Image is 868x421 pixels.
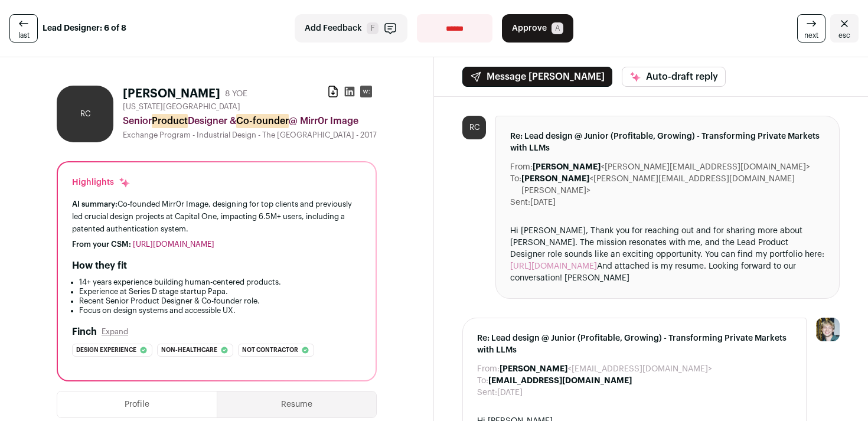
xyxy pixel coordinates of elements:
div: Exchange Program - Industrial Design - The [GEOGRAPHIC_DATA] - 2017 [123,130,377,140]
div: Highlights [72,177,130,188]
span: esc [838,31,850,40]
span: Re: Lead design @ Junior (Profitable, Growing) - Transforming Private Markets with LLMs [510,130,825,154]
b: [EMAIL_ADDRESS][DOMAIN_NAME] [488,377,632,385]
h2: How they fit [72,259,127,273]
li: Recent Senior Product Designer & Co-founder role. [79,296,361,306]
div: RC [462,116,486,139]
div: Co-founded Mirr0r Image, designing for top clients and previously led crucial design projects at ... [72,198,361,235]
dd: <[PERSON_NAME][EMAIL_ADDRESS][DOMAIN_NAME]> [533,161,810,173]
strong: Lead Designer: 6 of 8 [43,22,126,34]
div: 8 YOE [225,88,247,100]
li: 14+ years experience building human-centered products. [79,278,361,287]
span: Add Feedback [305,22,362,34]
div: RC [57,86,113,142]
a: [URL][DOMAIN_NAME] [510,262,597,270]
button: Approve A [502,14,573,43]
span: Design experience [76,344,136,356]
a: last [9,14,38,43]
dt: To: [510,173,521,197]
span: From your CSM: [72,240,131,248]
span: AI summary: [72,200,118,208]
a: next [797,14,825,43]
button: Resume [217,391,376,417]
dd: [DATE] [530,197,556,208]
button: Auto-draft reply [622,67,726,87]
span: Not contractor [242,344,298,356]
a: [URL][DOMAIN_NAME] [133,240,214,248]
b: [PERSON_NAME] [533,163,601,171]
div: Hi [PERSON_NAME], Thank you for reaching out and for sharing more about [PERSON_NAME]. The missio... [510,225,825,284]
dd: [DATE] [497,387,523,399]
span: [US_STATE][GEOGRAPHIC_DATA] [123,102,240,112]
span: last [18,31,30,40]
dt: From: [510,161,533,173]
dd: <[PERSON_NAME][EMAIL_ADDRESS][DOMAIN_NAME][PERSON_NAME]> [521,173,825,197]
span: Approve [512,22,547,34]
dd: <[EMAIL_ADDRESS][DOMAIN_NAME]> [500,363,712,375]
b: [PERSON_NAME] [500,365,567,373]
dt: To: [477,375,488,387]
li: Focus on design systems and accessible UX. [79,306,361,315]
span: next [804,31,818,40]
span: Non-healthcare [161,344,217,356]
mark: Co-founder [236,114,289,128]
div: Senior Designer & @ Mirr0r Image [123,114,377,128]
h1: [PERSON_NAME] [123,86,220,102]
button: Message [PERSON_NAME] [462,67,612,87]
button: Profile [57,391,217,417]
dt: Sent: [510,197,530,208]
span: A [552,22,563,34]
span: Re: Lead design @ Junior (Profitable, Growing) - Transforming Private Markets with LLMs [477,332,792,356]
b: [PERSON_NAME] [521,175,589,183]
img: 6494470-medium_jpg [816,318,840,341]
dt: From: [477,363,500,375]
span: F [367,22,378,34]
button: Expand [102,327,128,337]
button: Add Feedback F [295,14,407,43]
a: Close [830,14,859,43]
dt: Sent: [477,387,497,399]
li: Experience at Series D stage startup Papa. [79,287,361,296]
mark: Product [152,114,188,128]
h2: Finch [72,325,97,339]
